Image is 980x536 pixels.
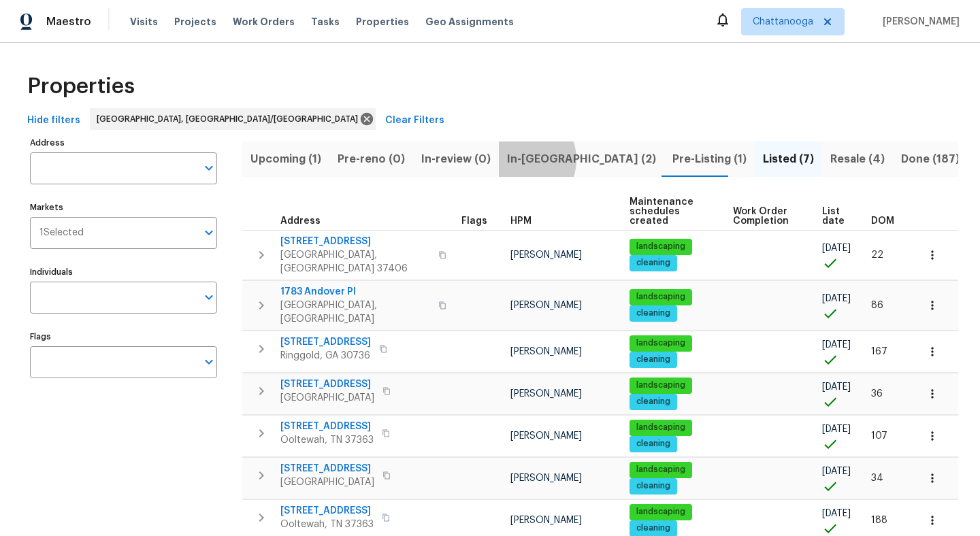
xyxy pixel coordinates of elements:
span: [STREET_ADDRESS] [280,378,374,391]
span: Resale (4) [830,150,885,169]
span: [PERSON_NAME] [510,516,582,525]
span: landscaping [631,422,691,433]
span: 167 [871,347,887,356]
span: [STREET_ADDRESS] [280,235,430,248]
span: 1783 Andover Pl [280,285,430,299]
span: Listed (7) [763,150,814,169]
span: landscaping [631,337,691,349]
span: Chattanooga [753,15,813,29]
span: 86 [871,301,883,310]
span: [PERSON_NAME] [510,473,582,483]
span: [DATE] [822,244,851,253]
span: In-review (0) [421,150,491,169]
span: [DATE] [822,424,851,434]
button: Hide filters [22,108,86,133]
span: List date [822,207,848,226]
span: Pre-Listing (1) [672,150,747,169]
span: Maestro [46,15,91,29]
span: [DATE] [822,294,851,303]
span: Address [280,216,321,226]
label: Individuals [30,268,217,276]
span: cleaning [631,522,676,534]
span: [GEOGRAPHIC_DATA] [280,475,374,489]
button: Open [199,288,218,307]
span: [STREET_ADDRESS] [280,504,374,518]
span: landscaping [631,241,691,252]
span: [DATE] [822,382,851,392]
span: cleaning [631,438,676,450]
span: Ooltewah, TN 37363 [280,518,374,531]
span: Maintenance schedules created [630,197,710,226]
span: Clear Filters [385,112,444,129]
div: [GEOGRAPHIC_DATA], [GEOGRAPHIC_DATA]/[GEOGRAPHIC_DATA] [90,108,376,130]
span: cleaning [631,257,676,269]
span: [PERSON_NAME] [510,347,582,356]
span: Geo Assignments [425,15,514,29]
button: Open [199,223,218,242]
span: [DATE] [822,467,851,476]
span: [GEOGRAPHIC_DATA], [GEOGRAPHIC_DATA] [280,299,430,326]
span: landscaping [631,464,691,475]
span: Properties [27,80,135,93]
span: Projects [174,15,216,29]
span: [DATE] [822,509,851,518]
span: Done (187) [901,150,960,169]
span: Pre-reno (0) [338,150,405,169]
span: [GEOGRAPHIC_DATA] [280,391,374,405]
span: cleaning [631,396,676,407]
span: cleaning [631,354,676,365]
span: 34 [871,473,883,483]
button: Clear Filters [380,108,450,133]
span: [PERSON_NAME] [510,301,582,310]
span: [PERSON_NAME] [877,15,960,29]
span: Flags [461,216,487,226]
span: 188 [871,516,887,525]
span: In-[GEOGRAPHIC_DATA] (2) [507,150,656,169]
span: [GEOGRAPHIC_DATA], [GEOGRAPHIC_DATA] 37406 [280,248,430,275]
span: Work Orders [233,15,295,29]
span: landscaping [631,506,691,518]
span: Upcoming (1) [250,150,321,169]
button: Open [199,158,218,178]
span: Hide filters [27,112,80,129]
span: landscaping [631,380,691,391]
span: [STREET_ADDRESS] [280,335,371,349]
span: Tasks [311,17,340,27]
span: 36 [871,389,883,399]
span: 107 [871,431,887,441]
span: Ooltewah, TN 37363 [280,433,374,447]
button: Open [199,352,218,371]
span: cleaning [631,307,676,319]
span: Ringgold, GA 30736 [280,349,371,363]
span: DOM [871,216,894,226]
span: cleaning [631,480,676,492]
span: [PERSON_NAME] [510,431,582,441]
span: [GEOGRAPHIC_DATA], [GEOGRAPHIC_DATA]/[GEOGRAPHIC_DATA] [97,112,363,126]
span: [STREET_ADDRESS] [280,420,374,433]
span: [PERSON_NAME] [510,250,582,260]
label: Markets [30,203,217,212]
span: Work Order Completion [733,207,799,226]
span: [PERSON_NAME] [510,389,582,399]
span: 1 Selected [39,227,84,239]
span: HPM [510,216,532,226]
span: Visits [130,15,158,29]
span: 22 [871,250,883,260]
span: [DATE] [822,340,851,350]
span: [STREET_ADDRESS] [280,462,374,475]
span: Properties [356,15,409,29]
label: Address [30,139,217,147]
span: landscaping [631,291,691,303]
label: Flags [30,333,217,341]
